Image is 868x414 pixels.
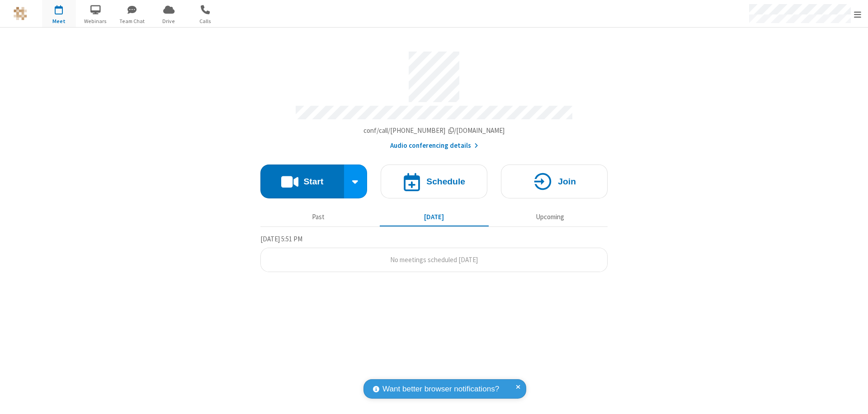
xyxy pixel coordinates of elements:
[495,208,604,226] button: Upcoming
[558,177,576,186] h4: Join
[42,17,76,25] span: Meet
[344,165,368,198] div: Start conference options
[501,165,608,198] button: Join
[260,45,608,151] section: Account details
[382,383,499,395] span: Want better browser notifications?
[303,177,323,186] h4: Start
[152,17,186,25] span: Drive
[260,234,608,273] section: Today's Meetings
[79,17,113,25] span: Webinars
[390,255,478,264] span: No meetings scheduled [DATE]
[380,208,489,226] button: [DATE]
[189,17,222,25] span: Calls
[115,17,149,25] span: Team Chat
[363,126,505,136] button: Copy my meeting room linkCopy my meeting room link
[264,208,373,226] button: Past
[390,141,478,151] button: Audio conferencing details
[363,126,505,135] span: Copy my meeting room link
[381,165,487,198] button: Schedule
[845,390,861,408] iframe: Chat
[260,235,302,243] span: [DATE] 5:51 PM
[260,165,344,198] button: Start
[14,7,27,20] img: QA Selenium DO NOT DELETE OR CHANGE
[426,177,465,186] h4: Schedule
